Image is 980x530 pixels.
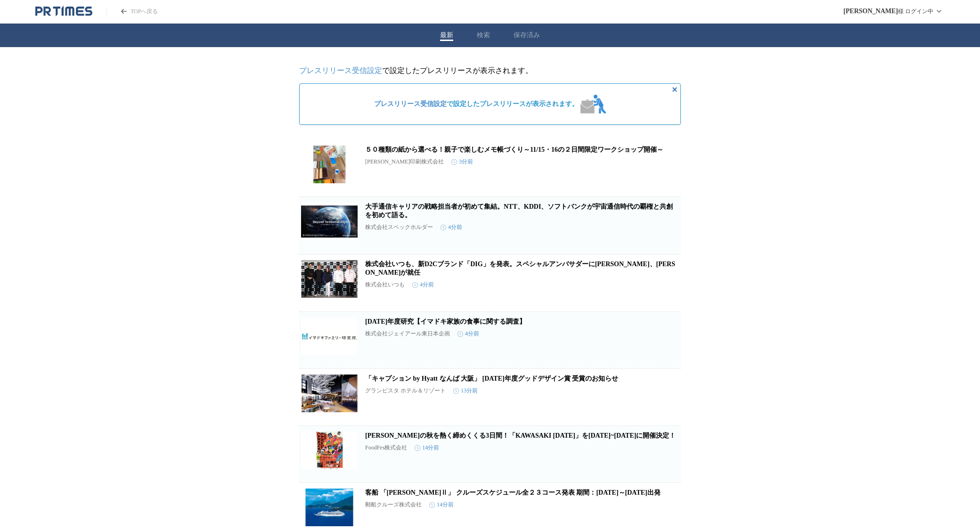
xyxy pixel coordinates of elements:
p: FoodFes株式会社 [365,444,407,452]
a: 客船 「[PERSON_NAME]Ⅱ」 クルーズスケジュール全２３コース発表 期間：[DATE]～[DATE]出発 [365,489,661,496]
a: ５０種類の紙から選べる！親子で楽しむメモ帳づくり～11/15・16の２日間限定ワークショップ開催～ [365,146,663,153]
time: 14分前 [429,501,454,509]
a: [DATE]年度研究【イマドキ家族の食事に関する調査】 [365,318,526,325]
img: ５０種類の紙から選べる！親子で楽しむメモ帳づくり～11/15・16の２日間限定ワークショップ開催～ [301,146,358,183]
button: 保存済み [514,31,540,40]
button: 非表示にする [669,84,680,95]
time: 4分前 [441,223,462,231]
p: 株式会社いつも [365,281,405,289]
a: PR TIMESのトップページはこちら [35,6,92,17]
button: 検索 [477,31,490,40]
a: 株式会社いつも、新D2Cブランド「DIG」を発表。スペシャルアンバサダーに[PERSON_NAME]、[PERSON_NAME]が就任 [365,261,675,276]
a: 「キャプション by Hyatt なんば 大阪」 [DATE]年度グッドデザイン賞 受賞のお知らせ [365,375,618,382]
a: プレスリリース受信設定 [374,100,447,107]
time: 3分前 [451,158,473,166]
p: 郵船クルーズ株式会社 [365,501,422,509]
a: PR TIMESのトップページはこちら [106,8,158,16]
img: 大手通信キャリアの戦略担当者が初めて集結。NTT、KDDI、ソフトバンクが宇宙通信時代の覇権と共創を初めて語る。 [301,203,358,240]
img: 株式会社いつも、新D2Cブランド「DIG」を発表。スペシャルアンバサダーに沢尻エリカさん、窪塚洋介さんが就任 [301,260,358,298]
time: 13分前 [453,387,478,395]
img: 「キャプション by Hyatt なんば 大阪」 2025年度グッドデザイン賞 受賞のお知らせ [301,375,358,412]
a: 大手通信キャリアの戦略担当者が初めて集結。NTT、KDDI、ソフトバンクが宇宙通信時代の覇権と共創を初めて語る。 [365,203,673,219]
p: [PERSON_NAME]印刷株式会社 [365,158,444,166]
time: 4分前 [412,281,434,289]
img: 客船 「飛鳥Ⅱ」 クルーズスケジュール全２３コース発表 期間：２０２６年７月１７日～１１月１１日出発 [301,489,358,526]
time: 4分前 [457,330,479,338]
img: 2025年度研究【イマドキ家族の食事に関する調査】 [301,318,358,355]
button: 最新 [440,31,453,40]
p: グランビスタ ホテル＆リゾート [365,387,446,395]
p: 株式会社スペックホルダー [365,223,433,231]
span: [PERSON_NAME] [843,8,898,15]
a: プレスリリース受信設定 [299,66,382,74]
a: [PERSON_NAME]の秋を熱く締めくくる3日間！「KAWASAKI [DATE]」を[DATE]~[DATE]に開催決定！ [365,432,676,439]
p: で設定したプレスリリースが表示されます。 [299,66,681,76]
time: 14分前 [415,444,439,452]
p: 株式会社ジェイアール東日本企画 [365,330,450,338]
span: で設定したプレスリリースが表示されます。 [374,100,579,108]
img: 川崎の秋を熱く締めくくる3日間！「KAWASAKI CARNIVAL」を10月31日(金)~11月2日(日)に開催決定！ [301,432,358,469]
